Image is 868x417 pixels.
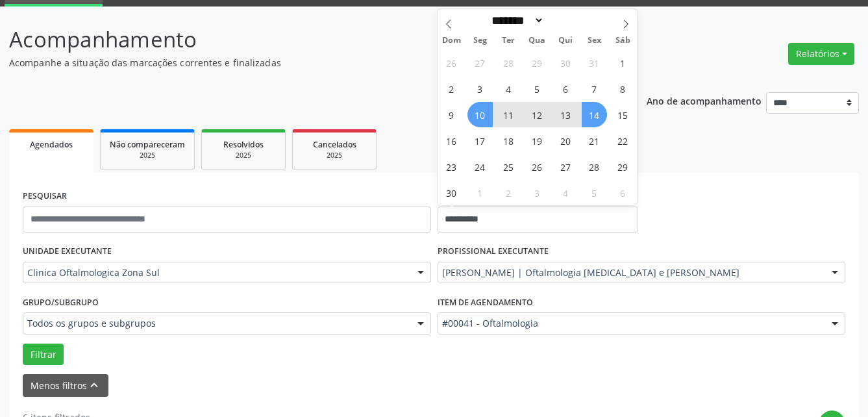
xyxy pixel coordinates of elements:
span: Novembro 27, 2025 [553,154,578,179]
span: Novembro 29, 2025 [610,154,636,179]
span: Novembro 3, 2025 [467,76,493,101]
span: Dezembro 3, 2025 [525,180,550,205]
span: Novembro 1, 2025 [610,50,636,75]
span: Qui [551,36,580,45]
span: Outubro 27, 2025 [467,50,493,75]
button: Relatórios [788,43,854,65]
span: Dezembro 1, 2025 [467,180,493,205]
span: Novembro 25, 2025 [496,154,521,179]
span: Novembro 30, 2025 [439,180,464,205]
button: Filtrar [23,344,64,366]
span: Novembro 6, 2025 [553,76,578,101]
span: Dezembro 6, 2025 [610,180,636,205]
span: Dezembro 5, 2025 [582,180,607,205]
span: Novembro 4, 2025 [496,76,521,101]
span: Dezembro 4, 2025 [553,180,578,205]
i: keyboard_arrow_up [87,378,101,392]
label: Item de agendamento [438,292,533,312]
span: Novembro 21, 2025 [582,128,607,153]
span: Novembro 22, 2025 [610,128,636,153]
label: PROFISSIONAL EXECUTANTE [438,242,549,262]
span: Novembro 24, 2025 [467,154,493,179]
span: Novembro 5, 2025 [525,76,550,101]
span: Resolvidos [223,139,264,150]
span: Qua [523,36,551,45]
span: Não compareceram [110,139,185,150]
span: Dezembro 2, 2025 [496,180,521,205]
span: Sáb [608,36,637,45]
span: Novembro 10, 2025 [467,102,493,127]
span: Novembro 13, 2025 [553,102,578,127]
span: Clinica Oftalmologica Zona Sul [27,266,404,279]
span: Agendados [30,139,73,150]
select: Month [488,14,545,27]
span: Novembro 9, 2025 [439,102,464,127]
div: 2025 [110,151,185,160]
span: Novembro 18, 2025 [496,128,521,153]
span: Outubro 31, 2025 [582,50,607,75]
p: Acompanhe a situação das marcações correntes e finalizadas [9,56,604,69]
span: Outubro 29, 2025 [525,50,550,75]
span: Todos os grupos e subgrupos [27,317,404,330]
input: Year [544,14,587,27]
span: Novembro 17, 2025 [467,128,493,153]
label: PESQUISAR [23,186,67,207]
span: Novembro 8, 2025 [610,76,636,101]
span: Sex [580,36,608,45]
div: 2025 [211,151,276,160]
span: Novembro 7, 2025 [582,76,607,101]
span: Seg [465,36,494,45]
p: Ano de acompanhamento [647,92,762,108]
span: Novembro 28, 2025 [582,154,607,179]
span: Dom [438,36,466,45]
span: Novembro 11, 2025 [496,102,521,127]
span: Novembro 23, 2025 [439,154,464,179]
span: Novembro 2, 2025 [439,76,464,101]
span: #00041 - Oftalmologia [442,317,819,330]
span: Novembro 16, 2025 [439,128,464,153]
label: Grupo/Subgrupo [23,292,99,312]
span: Outubro 28, 2025 [496,50,521,75]
span: Outubro 30, 2025 [553,50,578,75]
p: Acompanhamento [9,23,604,56]
label: UNIDADE EXECUTANTE [23,242,112,262]
span: Novembro 12, 2025 [525,102,550,127]
span: Novembro 26, 2025 [525,154,550,179]
div: 2025 [302,151,367,160]
span: Novembro 15, 2025 [610,102,636,127]
span: [PERSON_NAME] | Oftalmologia [MEDICAL_DATA] e [PERSON_NAME] [442,266,819,279]
span: Novembro 14, 2025 [582,102,607,127]
span: Cancelados [313,139,356,150]
span: Novembro 20, 2025 [553,128,578,153]
span: Outubro 26, 2025 [439,50,464,75]
span: Novembro 19, 2025 [525,128,550,153]
span: Ter [494,36,523,45]
button: Menos filtroskeyboard_arrow_up [23,374,108,397]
